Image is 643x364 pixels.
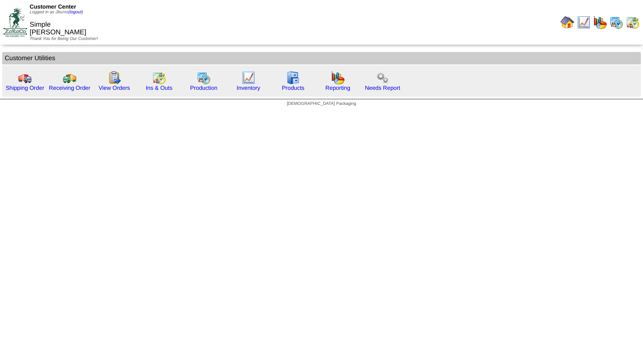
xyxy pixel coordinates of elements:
img: graph.gif [593,15,607,29]
a: Ins & Outs [146,85,172,91]
img: line_graph.gif [577,15,591,29]
a: Needs Report [365,85,400,91]
span: Thank You for Being Our Customer! [30,37,98,41]
img: truck.gif [18,71,32,85]
img: truck2.gif [63,71,77,85]
a: (logout) [68,10,83,15]
img: calendarprod.gif [609,15,623,29]
img: line_graph.gif [242,71,255,85]
span: Customer Center [30,3,76,10]
img: calendarinout.gif [152,71,166,85]
img: calendarinout.gif [626,15,640,29]
img: workflow.png [376,71,389,85]
img: calendarprod.gif [197,71,211,85]
a: Receiving Order [49,85,90,91]
img: home.gif [560,15,574,29]
td: Customer Utilities [2,52,641,64]
a: Products [282,85,305,91]
a: Reporting [325,85,350,91]
a: Production [190,85,217,91]
img: ZoRoCo_Logo(Green%26Foil)%20jpg.webp [3,8,27,37]
img: workorder.gif [107,71,121,85]
img: graph.gif [331,71,345,85]
a: View Orders [98,85,130,91]
a: Inventory [237,85,260,91]
a: Shipping Order [6,85,44,91]
span: Logged in as Jburns [30,10,83,15]
img: cabinet.gif [286,71,300,85]
span: [DEMOGRAPHIC_DATA] Packaging [287,101,356,106]
span: Simple [PERSON_NAME] [30,21,86,36]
